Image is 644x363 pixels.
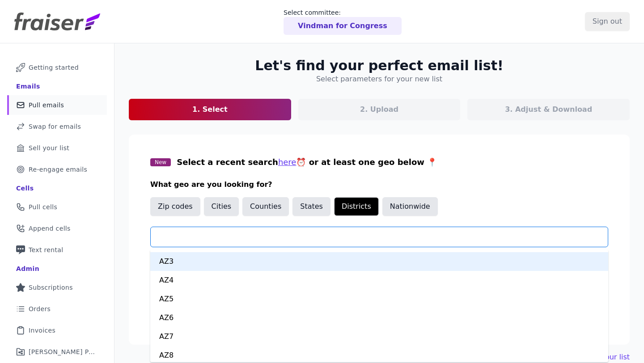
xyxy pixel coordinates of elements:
button: Districts [334,197,379,216]
a: Invoices [7,321,107,340]
button: Nationwide [382,197,438,216]
div: AZ4 [150,271,608,290]
a: Text rental [7,240,107,260]
a: Swap for emails [7,117,107,136]
button: Counties [242,197,289,216]
a: [PERSON_NAME] Performance [7,342,107,362]
button: Cities [204,197,239,216]
span: Re-engage emails [29,165,87,174]
div: Emails [16,82,40,91]
span: Swap for emails [29,122,81,131]
span: Pull emails [29,101,64,110]
p: 1. Select [192,104,228,115]
h2: Let's find your perfect email list! [255,58,503,74]
span: Text rental [29,245,64,254]
p: Select committee: [284,8,402,17]
a: Append cells [7,219,107,238]
span: Orders [29,304,51,313]
p: 3. Adjust & Download [505,104,592,115]
button: here [278,156,297,169]
a: Select committee: Vindman for Congress [284,8,402,35]
span: Sell your list [29,144,69,152]
span: Getting started [29,63,79,72]
a: Pull emails [7,95,107,115]
a: Orders [7,299,107,319]
button: Zip codes [150,197,200,216]
a: Re-engage emails [7,160,107,179]
div: AZ6 [150,308,608,327]
h4: Select parameters for your new list [316,74,442,84]
a: Sell your list [7,138,107,158]
img: Fraiser Logo [14,13,100,30]
span: Invoices [29,326,55,335]
div: AZ7 [150,327,608,346]
div: Admin [16,264,39,273]
p: Vindman for Congress [298,21,387,31]
span: [PERSON_NAME] Performance [29,347,96,356]
span: Select a recent search ⏰ or at least one geo below 📍 [177,157,437,167]
a: Getting started [7,58,107,77]
span: Subscriptions [29,283,73,292]
a: Subscriptions [7,278,107,297]
a: 1. Select [129,99,291,120]
h3: What geo are you looking for? [150,179,608,190]
div: AZ3 [150,252,608,271]
button: States [292,197,330,216]
div: AZ5 [150,290,608,308]
span: Pull cells [29,203,57,211]
input: Sign out [585,12,630,31]
a: Pull cells [7,197,107,217]
p: 2. Upload [360,104,398,115]
p: Type & select your districts [150,249,608,260]
span: New [150,158,171,166]
span: Append cells [29,224,71,233]
div: Cells [16,184,34,193]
